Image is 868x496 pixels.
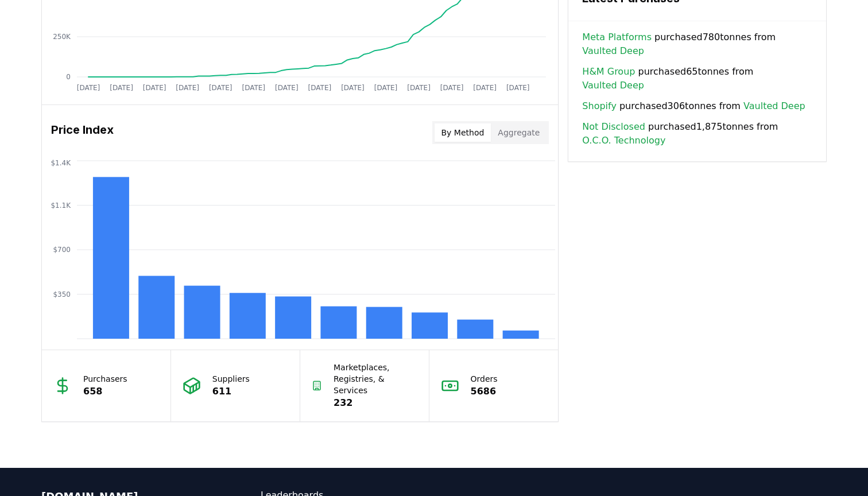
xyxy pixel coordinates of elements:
a: Meta Platforms [582,30,652,44]
h3: Price Index [51,121,114,144]
tspan: [DATE] [209,84,232,92]
p: Marketplaces, Registries, & Services [334,362,417,396]
p: Suppliers [212,373,250,385]
tspan: $350 [53,290,71,299]
span: purchased 65 tonnes from [582,65,812,92]
tspan: [DATE] [407,84,431,92]
tspan: [DATE] [275,84,299,92]
tspan: [DATE] [143,84,166,92]
p: 232 [334,396,417,410]
a: Vaulted Deep [743,99,805,113]
tspan: [DATE] [77,84,100,92]
tspan: [DATE] [374,84,398,92]
a: Vaulted Deep [582,79,644,92]
a: Not Disclosed [582,120,645,134]
p: Purchasers [83,373,127,385]
p: Orders [471,373,498,385]
p: 611 [212,385,250,398]
a: O.C.O. Technology [582,134,665,148]
tspan: 250K [53,33,71,41]
a: Shopify [582,99,617,113]
tspan: $700 [53,246,71,254]
tspan: [DATE] [440,84,464,92]
span: purchased 780 tonnes from [582,30,812,58]
p: 658 [83,385,127,398]
a: H&M Group [582,65,635,79]
span: purchased 306 tonnes from [582,99,805,113]
span: purchased 1,875 tonnes from [582,120,812,148]
tspan: [DATE] [506,84,530,92]
tspan: $1.4K [51,159,71,167]
tspan: 0 [66,73,71,81]
tspan: [DATE] [176,84,199,92]
a: Vaulted Deep [582,44,644,58]
tspan: [DATE] [341,84,365,92]
tspan: [DATE] [242,84,265,92]
button: By Method [435,123,491,142]
tspan: [DATE] [110,84,133,92]
p: 5686 [471,385,498,398]
tspan: $1.1K [51,201,71,210]
tspan: [DATE] [473,84,497,92]
tspan: [DATE] [308,84,332,92]
button: Aggregate [491,123,547,142]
